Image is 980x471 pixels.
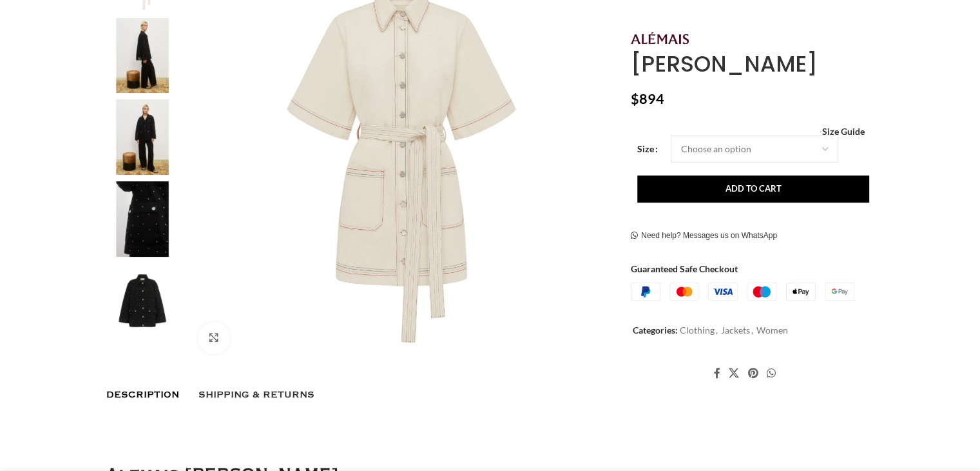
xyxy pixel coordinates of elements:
span: , [716,323,718,337]
span: , [751,323,753,337]
label: Size [637,142,658,156]
bdi: 894 [631,90,664,107]
img: Alemais Contemporary Wardrobe Jacket Simona Denim Jacket — designer powerwear from Coveti [103,18,182,94]
button: Add to cart [637,175,869,203]
img: Alemais [631,32,689,44]
img: Alemais Contemporary Wardrobe Jacket Simona Denim Jacket — designer powerwear from Coveti [103,263,182,339]
a: WhatsApp social link [762,364,780,383]
span: Description [106,390,179,400]
a: Pinterest social link [744,364,762,383]
h1: [PERSON_NAME] [631,51,874,77]
img: Alemais Contemporary Wardrobe Jacket Simona Denim Jacket — designer powerwear from Coveti [103,99,182,175]
img: guaranteed-safe-checkout-bordered.j [631,283,854,301]
a: Women [756,325,788,336]
span: Shipping & Returns [198,390,314,400]
a: Jackets [721,325,750,336]
span: $ [631,90,639,107]
a: Clothing [680,325,715,336]
span: Categories: [633,325,678,336]
a: Facebook social link [709,364,724,383]
strong: Guaranteed Safe Checkout [631,263,738,274]
a: X social link [725,364,744,383]
img: Alemais Contemporary Wardrobe Jacket Simona Denim Jacket — designer powerwear from Coveti [103,181,182,257]
a: Need help? Messages us on WhatsApp [631,231,777,241]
